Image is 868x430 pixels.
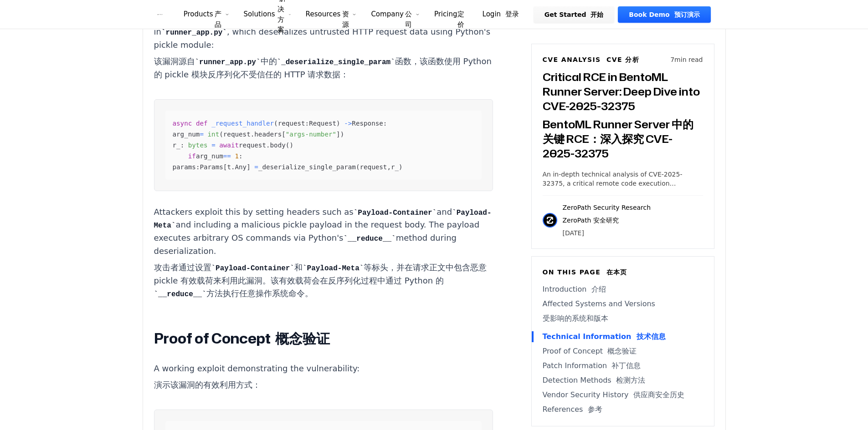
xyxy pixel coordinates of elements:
[211,264,294,273] code: Payload-Container
[161,29,227,37] code: runner_app.py
[543,116,693,161] font: BentoML Runner Server 中的关键 RCE：深入探究 CVE-2025-32375
[239,142,266,149] span: request
[231,163,235,171] span: .
[588,405,602,414] font: 参考
[457,10,464,29] font: 定价
[534,6,615,23] a: Get Started 开始
[173,131,200,138] span: arg_num
[563,228,651,238] p: [DATE]
[543,170,703,188] p: An in-depth technical analysis of CVE-2025-32375, a critical remote code execution vulnerability ...
[154,380,261,390] font: 演示该漏洞的有效利用方式：
[200,163,223,171] span: Params
[305,120,309,127] span: :
[472,6,530,23] a: Login 登录
[208,131,220,138] span: int
[277,58,395,66] code: _deserialize_single_param
[154,206,493,304] p: Attackers exploit this by setting headers such as and and including a malicious pickle payload in...
[254,131,282,138] span: headers
[235,163,247,171] span: Any
[215,10,221,29] font: 产品
[591,11,603,18] font: 开始
[543,268,703,277] h6: On this page
[343,235,395,243] code: __reduce__
[286,131,336,138] span: "args-number"
[607,347,637,355] font: 概念验证
[173,120,192,127] span: async
[196,152,223,160] span: arg_num
[606,268,627,276] font: 在本页
[223,152,231,160] span: ==
[274,120,278,127] span: (
[278,120,305,127] span: request
[173,142,180,149] span: r_
[188,152,196,160] span: if
[227,163,231,171] span: t
[543,360,703,371] a: Patch Information 补丁信息
[543,331,703,342] a: Technical Information 技术信息
[505,10,519,18] font: 登录
[282,131,286,138] span: [
[235,152,239,160] span: 1
[275,329,330,348] font: 概念验证
[309,120,336,127] span: Request
[336,131,340,138] span: ]
[591,285,606,293] font: 介绍
[405,10,412,29] font: 公司
[348,120,352,127] span: >
[188,142,208,149] span: bytes
[611,361,641,370] font: 补丁信息
[543,314,608,323] font: 受影响的系统和版本
[543,375,703,386] a: Detection Methods 检测方法
[258,163,356,171] span: _deserialize_single_param
[354,209,437,217] code: Payload-Container
[154,56,492,79] font: 该漏洞源自 中的 函数，该函数使用 Python 的 pickle 模块反序列化不受信任的 HTTP 请求数据：
[543,390,703,400] a: Vendor Security History 供应商安全历史
[543,284,703,295] a: Introduction 介绍
[543,55,640,64] h6: CVE Analysis
[383,120,387,127] span: :
[180,142,185,149] span: :
[211,142,216,149] span: =
[387,163,391,171] span: ,
[195,58,261,66] code: runner_app.py
[154,290,206,298] code: __reduce__
[356,163,360,171] span: (
[543,404,703,415] a: References 参考
[543,70,703,164] h3: Critical RCE in BentoML Runner Server: Deep Dive into CVE-2025-32375
[219,142,239,149] span: await
[154,263,487,298] font: 攻击者通过设置 和 等标头，并在请求正文中包含恶意 pickle 有效载荷来利用此漏洞。该有效载荷会在反序列化过程中通过 Python 的 方法执行任意操作系统命令。
[543,213,557,228] img: ZeroPath Security Research
[606,56,639,63] font: CVE 分析
[360,163,387,171] span: request
[196,163,200,171] span: :
[270,142,286,149] span: body
[618,6,710,23] a: Book Demo 预订演示
[289,142,293,149] span: )
[637,332,666,341] font: 技术信息
[247,163,251,171] span: ]
[563,217,619,224] font: ZeroPath 安全研究
[239,152,243,160] span: :
[251,131,255,138] span: .
[154,329,493,348] h2: Proof of Concept
[196,120,208,127] span: def
[223,163,227,171] span: [
[543,298,703,328] a: Affected Systems and Versions受影响的系统和版本
[154,12,493,85] p: The vulnerability originates from the function in , which deserializes untrusted HTTP request dat...
[303,264,364,273] code: Payload-Meta
[633,390,684,399] font: 供应商安全历史
[543,346,703,357] a: Proof of Concept 概念验证
[200,131,204,138] span: =
[336,120,340,127] span: )
[154,362,493,395] p: A working exploit demonstrating the vulnerability:
[399,163,403,171] span: )
[670,55,703,64] p: 7 min read
[254,163,258,171] span: =
[266,142,270,149] span: .
[219,131,223,138] span: (
[286,142,290,149] span: (
[344,120,348,127] span: -
[340,131,344,138] span: )
[342,10,349,29] font: 资源
[352,120,383,127] span: Response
